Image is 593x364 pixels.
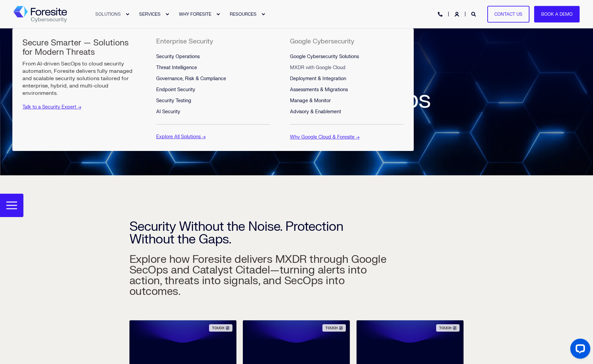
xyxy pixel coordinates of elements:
div: TOUCH [209,324,232,332]
div: TOUCH [322,324,346,332]
span: Endpoint Security [156,87,195,93]
span: Governance, Risk & Compliance [156,76,226,81]
h5: Secure Smarter — Solutions for Modern Threats [22,38,136,57]
span: Advisory & Enablement [290,109,341,115]
iframe: LiveChat chat widget [565,336,593,364]
div: Expand WHY FORESITE [216,12,220,16]
span: AI Security [156,109,180,115]
div: TOUCH [436,324,460,332]
a: Talk to a Security Expert → [22,104,81,110]
h2: Security Without the Noise. Protection Without the Gaps. [129,174,354,246]
img: Foresite logo, a hexagon shape of blues with a directional arrow to the right hand side, and the ... [13,6,67,23]
div: Expand RESOURCES [261,12,265,16]
span: RESOURCES [230,11,257,17]
a: Open Search [471,11,477,17]
span: Manage & Monitor [290,98,331,104]
a: Book a Demo [534,6,580,23]
div: Expand SOLUTIONS [125,12,129,16]
h5: Google Cybersecurity [290,38,354,45]
a: Back to Home [13,6,67,23]
span: WHY FORESITE [179,11,211,17]
a: Contact Us [487,6,529,23]
span: Security Testing [156,98,191,104]
span: SOLUTIONS [95,11,121,17]
span: Assessments & Migrations [290,87,348,93]
a: Why Google Cloud & Foresite → [290,134,360,140]
a: Login [455,11,461,17]
span: MXDR with Google Cloud [290,65,345,70]
span: Deployment & Integration [290,76,346,81]
span: Threat Intelligence [156,65,197,70]
a: Explore All Solutions → [156,134,206,140]
div: Expand SERVICES [165,12,169,16]
h3: Explore how Foresite delivers MXDR through Google SecOps and Catalyst Citadel—turning alerts into... [129,207,397,297]
p: From AI-driven SecOps to cloud security automation, Foresite delivers fully managed and scalable ... [22,60,136,97]
h5: Enterprise Security [156,38,213,45]
span: Google Cybersecurity Solutions [290,54,359,59]
span: Security Operations [156,54,200,59]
